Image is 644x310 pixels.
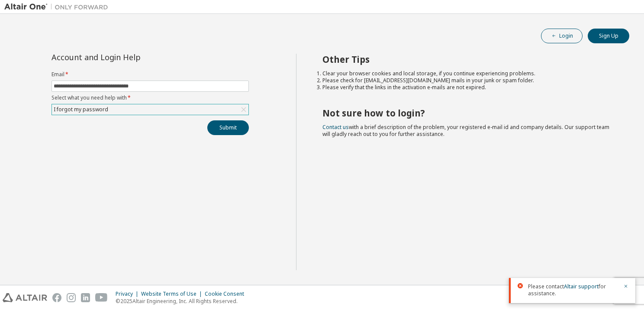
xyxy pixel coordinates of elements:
div: Website Terms of Use [141,291,205,297]
button: Sign Up [588,29,629,43]
div: Cookie Consent [205,291,249,297]
img: linkedin.svg [81,293,90,302]
span: with a brief description of the problem, your registered e-mail id and company details. Our suppo... [322,123,609,138]
a: Altair support [564,283,599,290]
h2: Other Tips [322,54,614,65]
li: Please check for [EMAIL_ADDRESS][DOMAIN_NAME] mails in your junk or spam folder. [322,77,614,84]
h2: Not sure how to login? [322,107,614,119]
label: Email [52,71,249,78]
img: Altair One [4,3,113,11]
span: Please contact for assistance. [528,283,618,297]
p: © 2025 Altair Engineering, Inc. All Rights Reserved. [116,297,249,305]
li: Clear your browser cookies and local storage, if you continue experiencing problems. [322,70,614,77]
div: Privacy [116,291,141,297]
img: youtube.svg [95,293,108,302]
div: I forgot my password [52,104,248,115]
a: Contact us [322,123,349,131]
img: altair_logo.svg [3,293,47,302]
div: I forgot my password [52,105,109,114]
img: instagram.svg [67,293,76,302]
img: facebook.svg [52,293,61,302]
label: Select what you need help with [52,94,249,101]
button: Login [541,29,583,43]
div: Account and Login Help [52,54,209,61]
button: Submit [207,120,249,135]
li: Please verify that the links in the activation e-mails are not expired. [322,84,614,91]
